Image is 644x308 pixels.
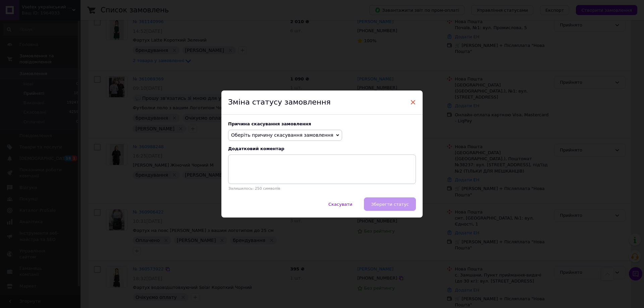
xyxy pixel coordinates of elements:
[228,121,416,126] div: Причина скасування замовлення
[228,146,416,151] div: Додатковий коментар
[231,132,333,138] span: Оберіть причину скасування замовлення
[221,90,423,115] div: Зміна статусу замовлення
[328,202,352,207] span: Скасувати
[321,197,359,211] button: Скасувати
[410,97,416,108] span: ×
[228,186,416,191] p: Залишилось: 250 символів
